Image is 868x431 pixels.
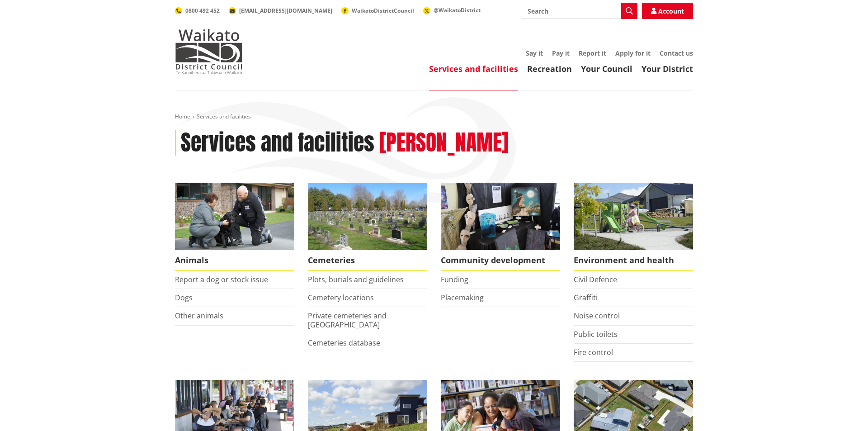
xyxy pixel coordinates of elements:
a: Other animals [175,311,223,321]
img: New housing in Pokeno [574,183,693,250]
span: [EMAIL_ADDRESS][DOMAIN_NAME] [239,7,332,14]
a: Report a dog or stock issue [175,275,268,284]
a: Waikato District Council Animal Control team Animals [175,183,294,271]
a: Cemetery locations [308,293,374,303]
a: Say it [526,49,543,57]
img: Waikato District Council - Te Kaunihera aa Takiwaa o Waikato [175,29,243,74]
img: Matariki Travelling Suitcase Art Exhibition [441,183,560,250]
span: Cemeteries [308,250,427,271]
a: Matariki Travelling Suitcase Art Exhibition Community development [441,183,560,271]
a: Report it [579,49,606,57]
input: Search input [522,3,637,19]
img: Animal Control [175,183,294,250]
a: Huntly Cemetery Cemeteries [308,183,427,271]
nav: breadcrumb [175,113,693,121]
span: Animals [175,250,294,271]
a: Home [175,113,190,120]
a: Plots, burials and guidelines [308,275,404,284]
a: Cemeteries database [308,338,380,348]
span: WaikatoDistrictCouncil [352,7,414,14]
a: Civil Defence [574,275,617,284]
a: Account [642,3,693,19]
span: Environment and health [574,250,693,271]
span: @WaikatoDistrict [434,6,481,14]
img: Huntly Cemetery [308,183,427,250]
span: Services and facilities [197,113,251,120]
a: Funding [441,275,468,284]
a: Your Council [581,63,632,74]
a: WaikatoDistrictCouncil [341,7,414,14]
a: New housing in Pokeno Environment and health [574,183,693,271]
a: Dogs [175,293,193,303]
a: Contact us [660,49,693,57]
a: Public toilets [574,329,618,339]
a: Services and facilities [429,63,518,74]
a: Recreation [527,63,572,74]
a: Placemaking [441,293,484,303]
a: Your District [642,63,693,74]
a: Apply for it [615,49,651,57]
span: 0800 492 452 [185,7,220,14]
a: [EMAIL_ADDRESS][DOMAIN_NAME] [229,7,332,14]
span: Community development [441,250,560,271]
a: @WaikatoDistrict [423,6,481,14]
a: Graffiti [574,293,598,303]
a: Noise control [574,311,620,321]
a: 0800 492 452 [175,7,220,14]
h2: [PERSON_NAME] [379,130,509,156]
a: Pay it [552,49,570,57]
a: Private cemeteries and [GEOGRAPHIC_DATA] [308,311,387,329]
a: Fire control [574,347,613,357]
h1: Services and facilities [181,130,374,156]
